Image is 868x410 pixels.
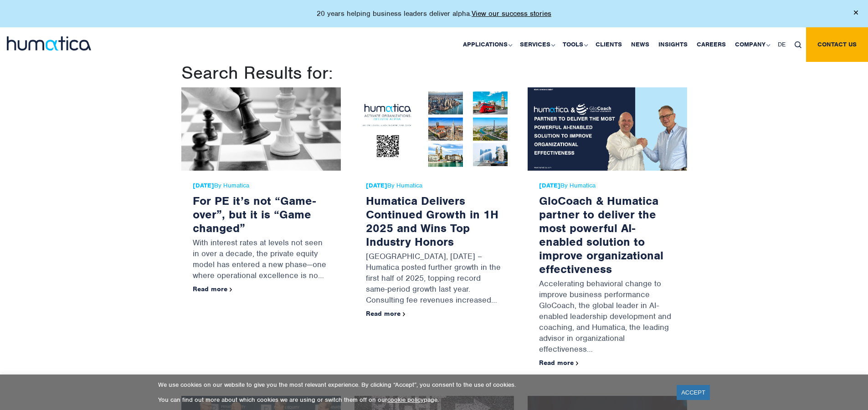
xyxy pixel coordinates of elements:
a: Insights [654,27,692,62]
a: ACCEPT [677,385,710,400]
img: arrowicon [576,361,579,365]
strong: [DATE] [193,182,214,189]
a: Contact us [806,27,868,62]
a: Company [730,27,773,62]
p: Accelerating behavioral change to improve business performance GloCoach, the global leader in AI-... [539,276,676,359]
a: Applications [458,27,515,62]
a: DE [773,27,790,62]
span: By Humatica [193,182,329,189]
p: With interest rates at levels not seen in over a decade, the private equity model has entered a n... [193,235,329,285]
a: View our success stories [472,9,551,18]
img: Humatica Delivers Continued Growth in 1H 2025 and Wins Top Industry Honors [354,87,514,171]
img: GloCoach & Humatica partner to deliver the most powerful AI-enabled solution to improve organizat... [528,87,687,171]
a: Clients [591,27,627,62]
strong: [DATE] [366,182,387,189]
p: [GEOGRAPHIC_DATA], [DATE] – Humatica posted further growth in the first half of 2025, topping rec... [366,248,503,310]
a: Read more [539,359,579,367]
img: arrowicon [230,288,232,292]
p: We use cookies on our website to give you the most relevant experience. By clicking “Accept”, you... [158,381,665,389]
a: Tools [558,27,591,62]
a: GloCoach & Humatica partner to deliver the most powerful AI-enabled solution to improve organizat... [539,193,663,276]
a: For PE it’s not “Game-over”, but it is “Game changed” [193,193,316,235]
img: logo [7,36,91,51]
strong: [DATE] [539,182,560,189]
a: News [627,27,654,62]
p: 20 years helping business leaders deliver alpha. [317,9,551,18]
a: Careers [692,27,730,62]
a: Services [515,27,558,62]
h1: Search Results for: [181,62,687,84]
img: For PE it’s not “Game-over”, but it is “Game changed” [181,87,341,171]
span: By Humatica [539,182,676,189]
p: You can find out more about which cookies we are using or switch them off on our page. [158,396,665,404]
span: DE [778,40,786,48]
img: arrowicon [403,312,406,316]
a: Read more [193,285,232,293]
span: By Humatica [366,182,503,189]
a: cookie policy [387,396,424,404]
a: Read more [366,309,406,318]
a: Humatica Delivers Continued Growth in 1H 2025 and Wins Top Industry Honors [366,193,498,249]
img: search_icon [795,41,801,48]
